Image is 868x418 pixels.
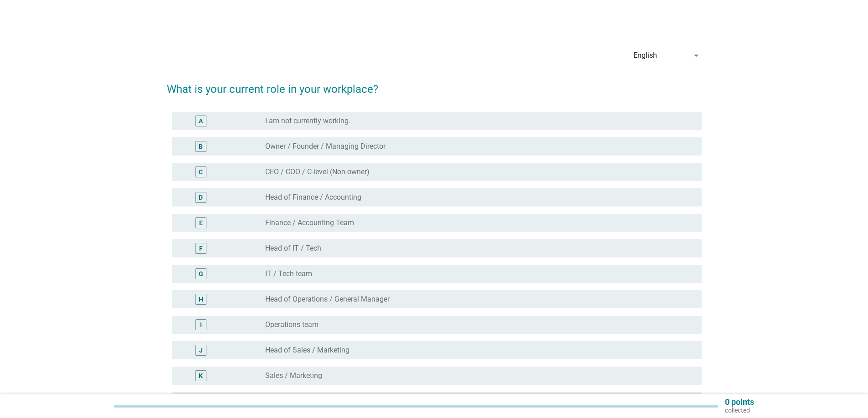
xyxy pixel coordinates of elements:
[199,116,203,126] div: A
[265,193,361,202] label: Head of Finance / Accounting
[167,72,702,97] h2: What is your current role in your workplace?
[199,218,203,228] div: E
[265,116,350,126] label: I am not currently working.
[265,218,354,227] label: Finance / Accounting Team
[633,51,657,60] div: English
[199,193,203,202] div: D
[199,346,203,355] div: J
[265,320,318,329] label: Operations team
[265,142,385,151] label: Owner / Founder / Managing Director
[199,371,203,381] div: K
[265,346,349,355] label: Head of Sales / Marketing
[199,269,203,279] div: G
[199,142,203,151] div: B
[691,50,702,61] i: arrow_drop_down
[265,167,370,176] label: CEO / COO / C-level (Non-owner)
[199,167,203,177] div: C
[265,371,322,380] label: Sales / Marketing
[725,398,754,406] p: 0 points
[265,269,312,278] label: IT / Tech team
[200,320,202,330] div: I
[725,406,754,414] p: collected
[265,244,321,253] label: Head of IT / Tech
[199,244,203,253] div: F
[265,295,390,304] label: Head of Operations / General Manager
[199,295,203,304] div: H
